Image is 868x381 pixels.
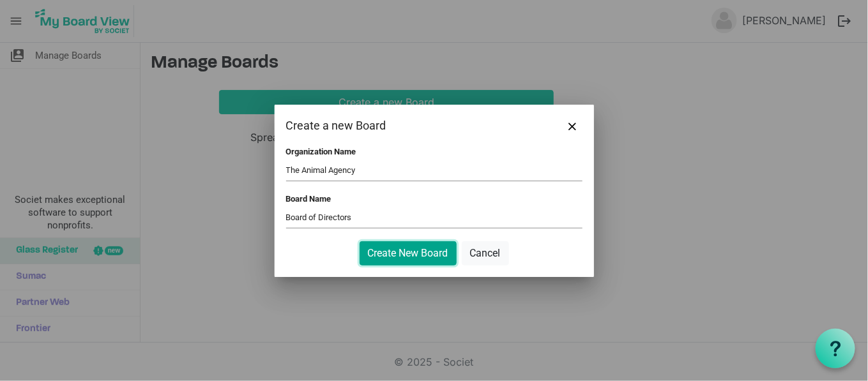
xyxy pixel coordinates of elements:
label: Organization Name [286,147,356,156]
button: Cancel [462,241,509,265]
div: Create a new Board [286,116,523,135]
button: Create New Board [360,241,457,265]
label: Board Name [286,194,331,204]
button: Close [563,116,582,135]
